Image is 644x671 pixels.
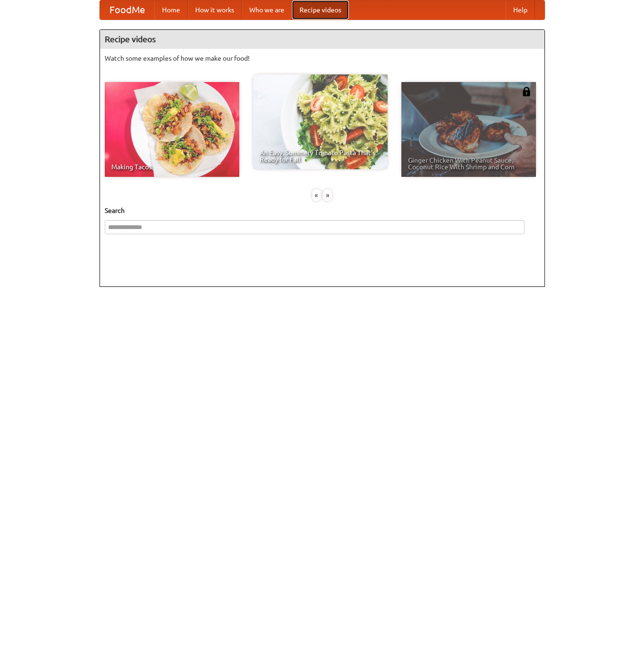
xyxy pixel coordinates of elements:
div: « [312,189,321,201]
div: » [323,189,332,201]
span: An Easy, Summery Tomato Pasta That's Ready for Fall [260,149,381,163]
a: Recipe videos [292,0,349,19]
h4: Recipe videos [100,30,544,49]
span: Making Tacos [111,164,233,170]
a: Making Tacos [105,82,239,177]
a: Who we are [242,0,292,19]
a: How it works [188,0,242,19]
h5: Search [105,206,540,215]
img: 483408.png [522,87,531,96]
a: Help [506,0,535,19]
p: Watch some examples of how we make our food! [105,54,540,63]
a: FoodMe [100,0,154,19]
a: An Easy, Summery Tomato Pasta That's Ready for Fall [253,74,388,169]
a: Home [154,0,188,19]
